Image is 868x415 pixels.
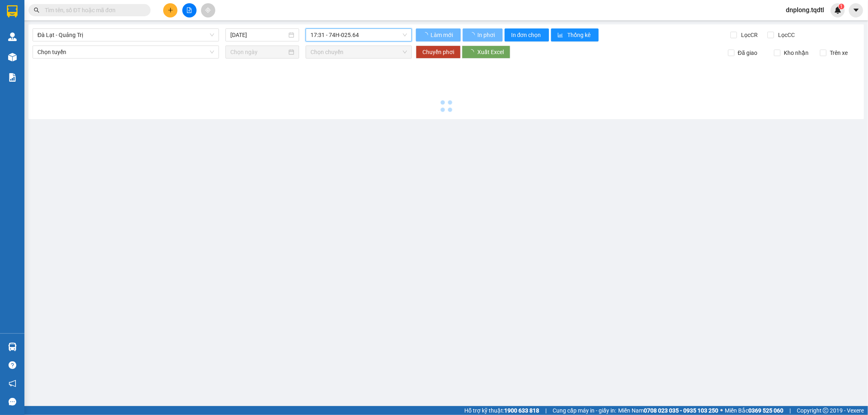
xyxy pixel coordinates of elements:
[416,28,461,41] button: Làm mới
[431,30,454,39] span: Làm mới
[8,53,17,61] img: warehouse-icon
[8,73,17,82] img: solution-icon
[853,7,860,14] span: caret-down
[182,3,197,17] button: file-add
[163,3,177,17] button: plus
[738,30,759,39] span: Lọc CR
[9,361,16,369] span: question-circle
[45,6,141,15] input: Tìm tên, số ĐT hoặc mã đơn
[230,30,287,39] input: 12/10/2025
[725,406,783,415] span: Miền Bắc
[823,408,829,413] span: copyright
[826,48,851,57] span: Trên xe
[205,7,211,13] span: aim
[464,406,539,415] span: Hỗ trợ kỹ thuật:
[8,33,17,41] img: warehouse-icon
[551,28,599,41] button: bar-chartThống kê
[201,3,215,17] button: aim
[644,407,718,414] strong: 0708 023 035 - 0935 103 250
[9,380,16,387] span: notification
[310,29,407,41] span: 17:31 - 74H-025.64
[781,48,812,57] span: Kho nhận
[789,406,791,415] span: |
[310,46,407,58] span: Chọn chuyến
[618,406,718,415] span: Miền Nam
[568,30,592,39] span: Thống kê
[469,32,476,38] span: loading
[230,48,287,56] input: Chọn ngày
[8,343,17,351] img: warehouse-icon
[748,407,783,414] strong: 0369 525 060
[505,28,549,41] button: In đơn chọn
[849,3,863,17] button: caret-down
[839,4,844,9] sup: 1
[37,46,214,58] span: Chọn tuyến
[477,30,496,39] span: In phơi
[775,30,796,39] span: Lọc CC
[422,32,429,38] span: loading
[504,407,539,414] strong: 1900 633 818
[168,7,173,13] span: plus
[7,5,17,17] img: logo-vxr
[834,7,842,14] img: icon-new-feature
[779,5,831,15] span: dnplong.tqdtl
[720,409,723,412] span: ⚪️
[37,29,214,41] span: Đà Lạt - Quảng Trị
[553,406,616,415] span: Cung cấp máy in - giấy in:
[545,406,547,415] span: |
[477,48,504,56] span: Xuất Excel
[463,28,503,41] button: In phơi
[186,7,192,13] span: file-add
[840,4,843,9] span: 1
[511,30,542,39] span: In đơn chọn
[735,48,761,57] span: Đã giao
[468,49,477,55] span: loading
[558,32,564,39] span: bar-chart
[9,398,16,406] span: message
[34,7,39,13] span: search
[462,46,510,59] button: Xuất Excel
[416,46,461,59] button: Chuyển phơi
